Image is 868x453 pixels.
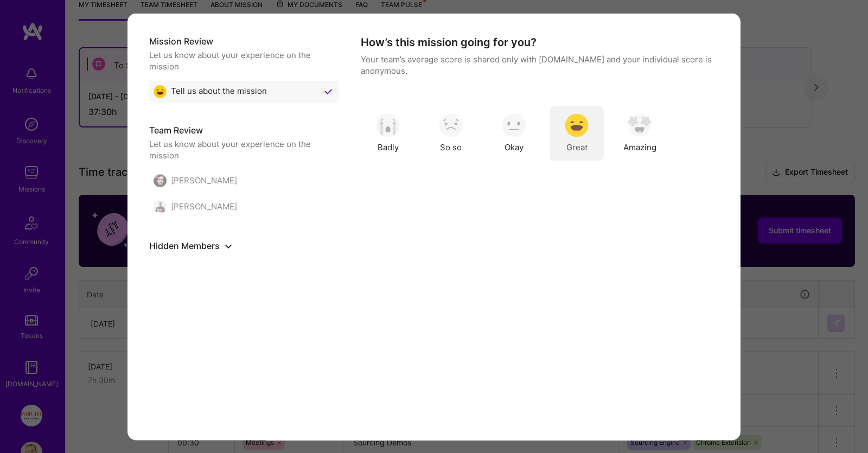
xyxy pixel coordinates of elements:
div: Let us know about your experience on the mission [149,138,339,161]
div: [PERSON_NAME] [154,174,237,187]
img: soso [628,113,652,137]
h4: How’s this mission going for you? [361,35,537,49]
div: modal [127,13,741,440]
img: soso [439,113,463,137]
i: icon ArrowDownBlack [225,243,232,250]
img: Raed Ali [154,174,167,187]
h5: Hidden Members [149,239,339,252]
span: Great [566,142,588,153]
span: Tell us about the mission [171,85,267,98]
img: soso [565,113,589,137]
h5: Team Review [149,124,339,136]
div: Let us know about your experience on the mission [149,49,339,72]
span: Badly [378,142,399,153]
img: Checkmark [322,85,335,98]
img: Jonathan Poor [154,200,167,213]
span: Amazing [623,142,656,153]
div: [PERSON_NAME] [154,200,237,213]
img: soso [502,113,526,137]
span: Okay [505,142,524,153]
h5: Mission Review [149,35,339,47]
span: So so [440,142,462,153]
button: show or hide hidden members [222,239,235,252]
p: Your team’s average score is shared only with [DOMAIN_NAME] and your individual score is anonymous. [361,53,719,76]
img: soso [376,113,400,137]
img: Great emoji [154,85,167,98]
